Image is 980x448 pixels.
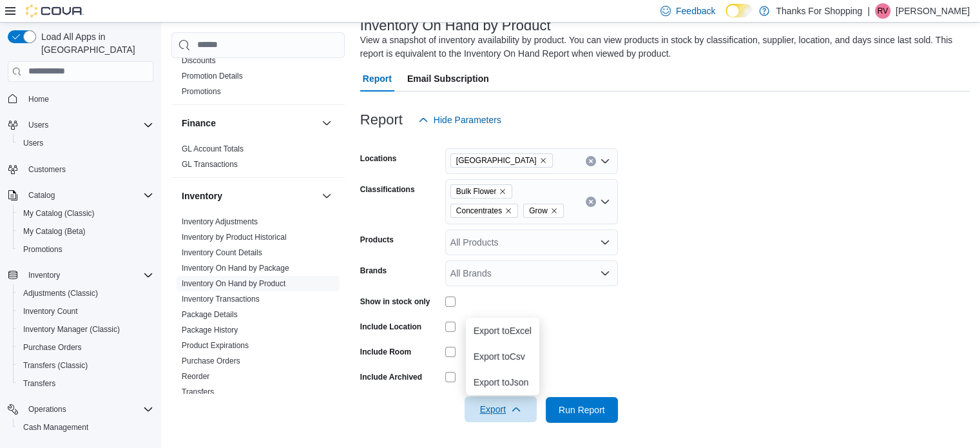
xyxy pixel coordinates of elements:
[182,356,240,366] span: Purchase Orders
[450,153,553,168] span: Southdale
[360,235,394,245] label: Products
[23,162,71,177] a: Customers
[28,270,60,280] span: Inventory
[18,286,153,301] span: Adjustments (Classic)
[407,66,489,92] span: Email Subscription
[450,204,518,218] span: Concentrates
[171,53,345,104] div: Discounts & Promotions
[18,322,125,337] a: Inventory Manager (Classic)
[23,161,153,177] span: Customers
[13,356,159,375] button: Transfers (Classic)
[28,190,55,200] span: Catalog
[18,340,153,355] span: Purchase Orders
[28,94,49,104] span: Home
[18,420,93,435] a: Cash Management
[23,422,88,433] span: Cash Management
[550,207,558,215] button: Remove Grow from selection in this group
[182,87,221,96] a: Promotions
[182,72,243,81] a: Promotion Details
[18,224,153,239] span: My Catalog (Beta)
[3,116,159,134] button: Users
[474,326,532,336] span: Export to Excel
[182,371,209,382] span: Reorder
[18,206,153,221] span: My Catalog (Classic)
[23,324,120,335] span: Inventory Manager (Classic)
[13,418,159,436] button: Cash Management
[600,268,610,278] button: Open list of options
[23,92,54,107] a: Home
[875,3,890,19] div: Rachelle Van Schijndel
[182,248,262,257] a: Inventory Count Details
[13,134,159,152] button: Users
[18,340,87,355] a: Purchase Orders
[466,344,539,369] button: Export toCsv
[600,197,610,207] button: Open list of options
[586,156,596,166] button: Clear input
[600,156,610,166] button: Open list of options
[182,325,238,335] span: Package History
[360,372,422,382] label: Include Archived
[360,153,397,164] label: Locations
[182,71,243,81] span: Promotion Details
[182,326,238,335] a: Package History
[23,208,95,219] span: My Catalog (Classic)
[319,188,334,204] button: Inventory
[182,294,260,304] span: Inventory Transactions
[18,242,68,257] a: Promotions
[182,263,289,273] span: Inventory On Hand by Package
[18,135,153,151] span: Users
[182,295,260,304] a: Inventory Transactions
[182,144,244,153] a: GL Account Totals
[878,3,888,19] span: RV
[586,197,596,207] button: Clear input
[18,304,83,319] a: Inventory Count
[465,396,537,422] button: Export
[26,5,84,17] img: Cova
[18,224,91,239] a: My Catalog (Beta)
[23,117,153,133] span: Users
[600,237,610,248] button: Open list of options
[36,30,153,56] span: Load All Apps in [GEOGRAPHIC_DATA]
[360,347,411,357] label: Include Room
[360,34,963,61] div: View a snapshot of inventory availability by product. You can view products in stock by classific...
[3,160,159,179] button: Customers
[896,3,970,19] p: [PERSON_NAME]
[676,5,715,17] span: Feedback
[171,214,345,405] div: Inventory
[182,160,238,169] a: GL Transactions
[23,268,153,283] span: Inventory
[182,233,287,242] a: Inventory by Product Historical
[499,188,506,195] button: Remove Bulk Flower from selection in this group
[182,117,316,130] button: Finance
[182,190,222,202] h3: Inventory
[472,396,529,422] span: Export
[23,268,65,283] button: Inventory
[18,206,100,221] a: My Catalog (Classic)
[23,378,55,389] span: Transfers
[23,138,43,148] span: Users
[23,188,153,203] span: Catalog
[523,204,564,218] span: Grow
[23,402,72,417] button: Operations
[319,115,334,131] button: Finance
[3,266,159,284] button: Inventory
[182,159,238,170] span: GL Transactions
[867,3,870,19] p: |
[18,242,153,257] span: Promotions
[18,376,61,391] a: Transfers
[23,288,98,298] span: Adjustments (Classic)
[182,278,285,289] span: Inventory On Hand by Product
[28,404,66,414] span: Operations
[23,188,60,203] button: Catalog
[182,56,216,65] a: Discounts
[13,338,159,356] button: Purchase Orders
[182,144,244,154] span: GL Account Totals
[13,204,159,222] button: My Catalog (Classic)
[23,342,82,353] span: Purchase Orders
[182,310,238,319] a: Package Details
[13,284,159,302] button: Adjustments (Classic)
[23,244,62,255] span: Promotions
